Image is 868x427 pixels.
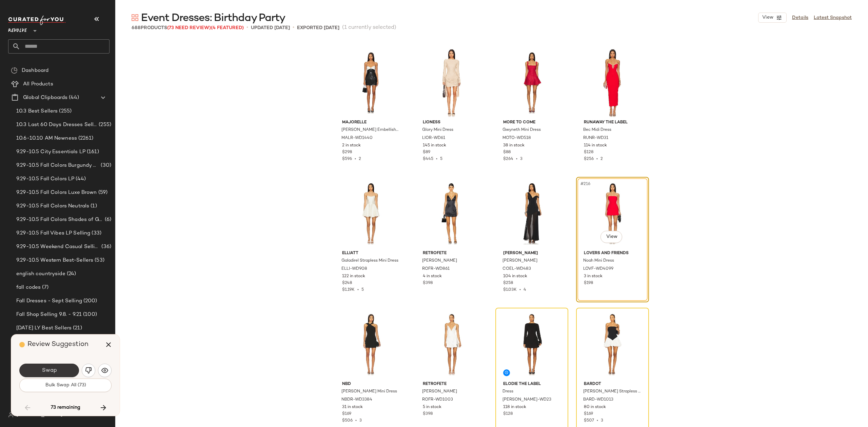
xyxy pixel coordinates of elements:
[583,397,613,403] span: BARD-WD1013
[16,135,77,142] span: 10.6-10.10 AM Newness
[22,67,48,75] span: Dashboard
[359,157,361,161] span: 2
[342,24,396,32] span: (1 currently selected)
[423,250,480,257] span: retrofete
[41,284,48,291] span: (7)
[8,412,14,418] img: svg%3e
[422,389,457,395] span: [PERSON_NAME]
[77,135,93,142] span: (2261)
[584,157,594,161] span: $256
[16,297,82,305] span: Fall Dresses - Sept Selling
[422,397,453,403] span: ROFR-WD1003
[422,266,450,272] span: ROFR-WD861
[584,120,641,126] span: Runaway The Label
[423,404,441,410] span: 5 in stock
[524,288,526,292] span: 4
[341,266,367,272] span: ELLI-WD908
[417,179,486,248] img: ROFR-WD861_V1.jpg
[67,94,79,102] span: (44)
[594,157,600,161] span: •
[520,157,522,161] span: 3
[498,48,566,117] img: MOTO-WD518_V1.jpg
[584,419,594,423] span: $507
[601,419,603,423] span: 3
[503,288,517,292] span: $1.03K
[132,14,138,21] img: svg%3e
[584,149,593,156] span: $128
[342,411,351,417] span: $169
[16,162,99,169] span: 9.29-10.5 Fall Colors Burgundy & Mauve
[503,404,526,410] span: 118 in stock
[423,381,480,387] span: retrofete
[440,157,442,161] span: 5
[342,419,353,423] span: $506
[101,367,108,374] img: svg%3e
[417,310,486,379] img: ROFR-WD1003_V1.jpg
[352,157,359,161] span: •
[584,381,641,387] span: Bardot
[583,389,640,395] span: [PERSON_NAME] Strapless Mini Dress
[342,381,399,387] span: NBD
[72,324,82,332] span: (21)
[584,404,606,410] span: 80 in stock
[251,24,290,32] p: updated [DATE]
[600,231,622,243] button: View
[423,143,446,149] span: 145 in stock
[16,216,103,224] span: 9.29-10.5 Fall Colors Shades of Green
[293,24,294,32] span: •
[583,258,614,264] span: Noah Mini Dress
[16,202,89,210] span: 9.29-10.5 Fall Colors Neutrals
[422,135,445,141] span: LIOR-WD61
[16,311,82,319] span: Fall Shop Selling 9.8. - 9.21
[341,258,398,264] span: Galadirel Strapless Mini Dress
[141,12,285,25] span: Event Dresses: Birthday Party
[517,288,524,292] span: •
[423,157,433,161] span: $445
[8,16,66,25] img: cfy_white_logo.C9jOOHJF.svg
[433,157,440,161] span: •
[342,404,363,410] span: 31 in stock
[27,341,88,348] span: Review Suggestion
[814,14,852,21] a: Latest Snapshot
[578,310,647,379] img: BARD-WD1013_V1.jpg
[503,411,513,417] span: $128
[580,181,592,187] span: #216
[423,280,433,286] span: $398
[85,148,99,156] span: (161)
[342,149,352,156] span: $298
[503,149,511,156] span: $88
[103,216,111,224] span: (6)
[297,24,339,32] p: Exported [DATE]
[16,148,85,156] span: 9.29-10.5 City Essentials LP
[502,389,513,395] span: Dress
[16,257,93,264] span: 9.29-10.5 Western Best-Sellers
[355,288,361,292] span: •
[16,229,90,237] span: 9.29-10.5 Fall Vibes LP Selling
[19,364,79,377] button: Swap
[422,127,453,133] span: Glory Mini Dress
[337,48,405,117] img: MALR-WD1440_V1.jpg
[762,15,773,20] span: View
[423,411,433,417] span: $398
[16,284,41,291] span: fall codes
[353,419,359,423] span: •
[503,250,560,257] span: [PERSON_NAME]
[600,157,603,161] span: 2
[502,397,551,403] span: [PERSON_NAME]-WD23
[498,179,566,248] img: COEL-WD483_V1.jpg
[97,189,108,197] span: (59)
[503,273,527,280] span: 104 in stock
[16,107,58,115] span: 10.3 Best Sellers
[342,280,352,286] span: $248
[594,419,601,423] span: •
[211,25,244,30] span: (4 Featured)
[342,157,352,161] span: $596
[584,411,593,417] span: $169
[342,288,355,292] span: $1.19K
[23,80,53,88] span: All Products
[502,266,531,272] span: COEL-WD483
[8,23,27,35] span: Revolve
[503,381,560,387] span: Elodie the Label
[82,297,97,305] span: (200)
[342,120,399,126] span: MAJORELLE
